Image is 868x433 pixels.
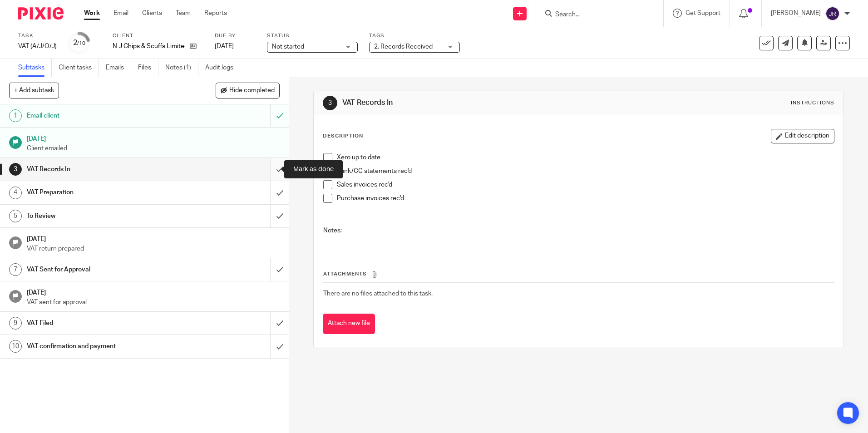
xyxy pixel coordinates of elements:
a: Team [176,9,191,18]
h1: VAT Sent for Approval [27,263,183,276]
div: 4 [9,187,22,199]
span: There are no files attached to this task. [323,290,433,297]
div: VAT (A/J/O/J) [18,42,57,51]
button: Attach new file [323,314,375,334]
p: Bank/CC statements rec'd [337,167,833,176]
div: Instructions [791,99,834,107]
h1: [DATE] [27,286,280,297]
h1: VAT Preparation [27,186,183,199]
h1: VAT Filed [27,316,183,330]
h1: To Review [27,209,183,223]
img: svg%3E [825,6,840,21]
img: Pixie [18,7,64,20]
small: /10 [77,41,85,46]
a: Work [84,9,100,18]
p: Client emailed [27,144,280,153]
a: Client tasks [59,59,99,77]
div: 1 [9,109,22,122]
p: [PERSON_NAME] [771,9,821,18]
span: Attachments [323,271,367,276]
p: Sales invoices rec'd [337,180,833,189]
div: 3 [9,163,22,176]
p: Xero up to date [337,153,833,162]
span: Get Support [686,10,720,16]
button: + Add subtask [9,83,59,98]
label: Client [113,32,203,39]
label: Tags [369,32,460,39]
div: 9 [9,317,22,330]
div: 10 [9,340,22,353]
h1: [DATE] [27,232,280,244]
span: Hide completed [229,87,275,94]
h1: Email client [27,109,183,123]
label: Due by [215,32,256,39]
a: Subtasks [18,59,52,77]
input: Search [554,11,636,19]
span: [DATE] [215,43,234,49]
p: Notes: [323,226,833,235]
div: 3 [323,96,337,110]
div: 5 [9,210,22,222]
p: Purchase invoices rec'd [337,194,833,203]
a: Notes (1) [165,59,198,77]
div: 7 [9,263,22,276]
span: Not started [272,44,304,50]
button: Edit description [771,129,834,143]
h1: [DATE] [27,132,280,143]
div: 2 [73,38,85,48]
a: Clients [142,9,162,18]
p: VAT return prepared [27,244,280,253]
h1: VAT Records In [342,98,598,108]
button: Hide completed [216,83,280,98]
a: Audit logs [205,59,240,77]
span: 2. Records Received [374,44,433,50]
h1: VAT confirmation and payment [27,340,183,353]
a: Files [138,59,158,77]
a: Emails [106,59,131,77]
p: Description [323,133,363,140]
p: N J Chips & Scuffs Limited [113,42,185,51]
p: VAT sent for approval [27,298,280,307]
a: Email [113,9,128,18]
label: Task [18,32,57,39]
h1: VAT Records In [27,162,183,176]
label: Status [267,32,358,39]
a: Reports [204,9,227,18]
